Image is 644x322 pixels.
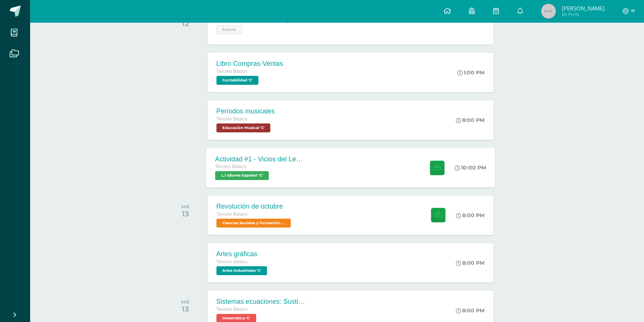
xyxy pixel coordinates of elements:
img: 45x45 [541,4,556,19]
div: 1:00 PM [457,69,484,76]
span: Tercero Básico [216,212,247,217]
div: 8:00 PM [456,260,484,266]
div: 8:00 PM [456,212,484,219]
span: Tercero Básico [216,307,247,312]
div: 10:00 PM [455,164,486,171]
div: MIÉ [181,299,190,305]
span: [PERSON_NAME] [561,4,604,12]
span: Educación Musical 'C' [216,123,270,132]
span: Ciencias Sociales y Formación Ciudadana 'C' [216,219,291,228]
div: 12 [180,19,191,28]
div: 13 [181,209,190,218]
span: Tercero Básico [216,116,247,122]
div: Revolución de octubre [216,203,293,210]
div: 8:00 PM [456,307,484,314]
div: Actividad #1 - Vicios del LenguaJe [215,155,305,163]
div: Artes gráficas [216,250,269,258]
span: Tercero Básico [215,164,246,169]
span: Contabilidad 'C' [216,76,258,85]
span: L.1 Idioma Español 'C' [215,171,268,180]
div: Sistemas ecuaciones: Sustitución e igualación [216,298,306,306]
div: Períodos musicales [216,107,275,115]
div: MIÉ [181,204,190,209]
span: Artes Industriales 'C' [216,266,267,275]
span: Evento [216,25,242,34]
div: Libro Compras-Ventas [216,60,283,68]
div: 8:00 PM [456,117,484,123]
span: Mi Perfil [561,11,604,17]
span: Tercero Básico [216,259,247,264]
div: 13 [181,305,190,313]
span: Tercero Básico [216,69,247,74]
